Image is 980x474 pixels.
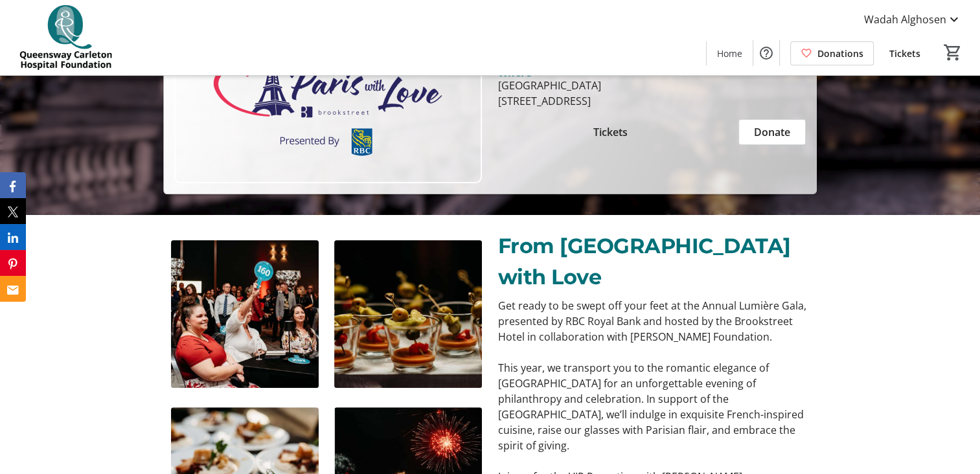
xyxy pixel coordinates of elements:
div: [STREET_ADDRESS] [497,93,600,109]
span: Donations [817,47,863,60]
a: Home [707,41,753,65]
p: From [GEOGRAPHIC_DATA] with Love [497,231,808,293]
span: Tickets [593,124,628,140]
span: Donate [754,124,790,140]
div: [GEOGRAPHIC_DATA] [497,78,600,93]
img: undefined [171,240,319,388]
button: Help [753,40,779,66]
button: Donate [738,119,806,145]
button: Tickets [497,119,722,145]
span: Tickets [889,47,920,60]
button: Wadah Alghosen [854,9,972,30]
p: Get ready to be swept off your feet at the Annual Lumière Gala, presented by RBC Royal Bank and h... [497,298,808,344]
a: Donations [790,41,874,65]
span: Wadah Alghosen [864,12,946,27]
img: QCH Foundation's Logo [8,5,123,70]
button: Cart [941,41,964,64]
span: Home [717,47,742,60]
p: This year, we transport you to the romantic elegance of [GEOGRAPHIC_DATA] for an unforgettable ev... [497,360,808,453]
img: undefined [334,240,482,388]
img: Campaign CTA Media Photo [174,10,482,183]
a: Tickets [879,41,931,65]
